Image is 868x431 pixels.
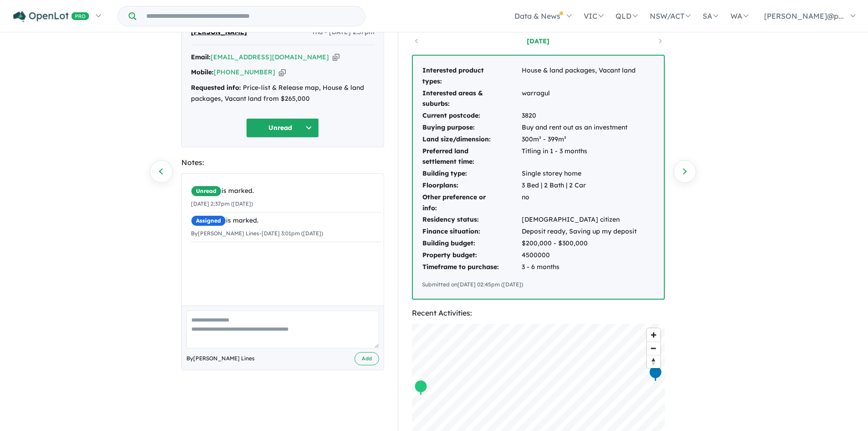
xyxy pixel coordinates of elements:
strong: Requested info: [191,83,241,92]
td: Building type: [422,168,521,180]
td: Residency status: [422,214,521,226]
td: Land size/dimension: [422,134,521,145]
td: $200,000 - $300,000 [521,238,637,249]
strong: Mobile: [191,68,214,76]
td: Other preference or info: [422,192,521,214]
button: Unread [246,118,319,138]
td: 4500000 [521,249,637,261]
td: Preferred land settlement time: [422,145,521,168]
span: Assigned [191,215,226,226]
button: Zoom out [647,342,660,355]
a: [PHONE_NUMBER] [214,68,275,76]
td: Property budget: [422,249,521,261]
img: Openlot PRO Logo White [13,11,89,22]
button: Add [354,352,379,365]
button: Zoom in [647,328,660,342]
td: Building budget: [422,238,521,249]
td: Timeframe to purchase: [422,261,521,273]
td: Interested product types: [422,65,521,88]
input: Try estate name, suburb, builder or developer [138,6,363,26]
td: warragul [521,88,637,110]
button: Copy [333,52,339,62]
div: Submitted on [DATE] 02:45pm ([DATE]) [422,280,655,289]
button: Copy [279,68,286,77]
div: Map marker [648,365,662,382]
td: Interested areas & suburbs: [422,88,521,110]
td: House & land packages, Vacant land [521,65,637,88]
td: Finance situation: [422,226,521,238]
div: Notes: [181,156,384,169]
td: [DEMOGRAPHIC_DATA] citizen [521,214,637,226]
span: Unread [191,186,221,197]
td: Buy and rent out as an investment [521,122,637,134]
strong: Email: [191,53,211,61]
div: Price-list & Release map, House & land packages, Vacant land from $265,000 [191,83,375,104]
td: Titling in 1 - 3 months [521,145,637,168]
div: is marked. [191,186,381,197]
span: Zoom out [647,342,660,355]
td: 300m² - 399m² [521,134,637,145]
a: [DATE] [499,36,577,46]
td: Deposit ready, Saving up my deposit [521,226,637,238]
div: is marked. [191,215,381,226]
td: Current postcode: [422,110,521,122]
td: Single storey home [521,168,637,180]
a: [EMAIL_ADDRESS][DOMAIN_NAME] [211,53,329,61]
span: By [PERSON_NAME] Lines [186,354,255,363]
small: By [PERSON_NAME] Lines - [DATE] 3:01pm ([DATE]) [191,230,323,237]
td: Buying purpose: [422,122,521,134]
td: 3 Bed | 2 Bath | 2 Car [521,180,637,192]
td: no [521,192,637,214]
div: Recent Activities: [412,307,665,319]
td: 3820 [521,110,637,122]
td: Floorplans: [422,180,521,192]
td: 3 - 6 months [521,261,637,273]
small: [DATE] 2:37pm ([DATE]) [191,200,253,207]
span: [PERSON_NAME]@p... [764,11,844,21]
div: Map marker [414,379,427,396]
button: Reset bearing to north [647,355,660,368]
